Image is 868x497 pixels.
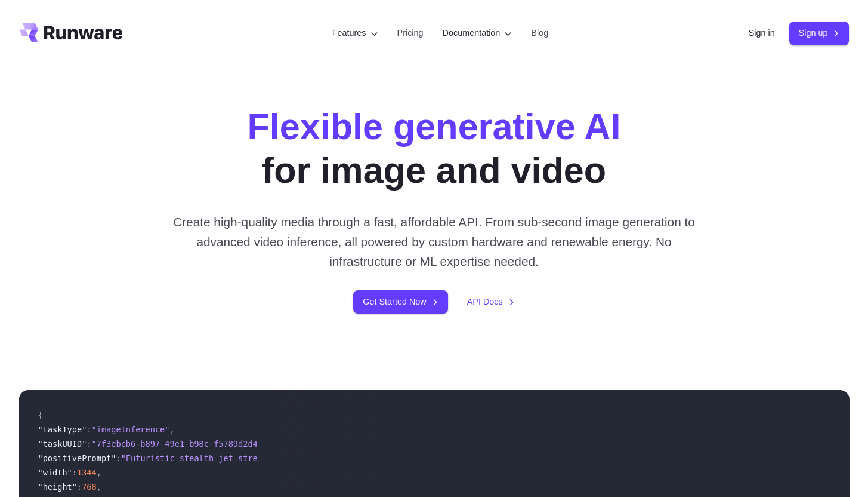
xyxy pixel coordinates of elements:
[92,439,277,449] span: "7f3ebcb6-b897-49e1-b98c-f5789d2d40d7"
[353,290,447,314] a: Get Started Now
[38,468,72,477] span: "width"
[19,23,123,42] a: Go to /
[248,106,621,147] strong: Flexible generative AI
[38,410,43,420] span: {
[169,425,174,434] span: ,
[531,26,548,40] a: Blog
[87,425,91,434] span: :
[332,26,378,40] label: Features
[87,439,91,449] span: :
[443,26,512,40] label: Documentation
[38,453,116,463] span: "positivePrompt"
[116,453,121,463] span: :
[77,482,82,492] span: :
[397,26,424,40] a: Pricing
[121,453,566,463] span: "Futuristic stealth jet streaking through a neon-lit cityscape with glowing purple exhaust"
[97,468,101,477] span: ,
[92,425,170,434] span: "imageInference"
[77,468,97,477] span: 1344
[97,482,101,492] span: ,
[38,425,87,434] span: "taskType"
[72,468,77,477] span: :
[168,212,700,272] p: Create high-quality media through a fast, affordable API. From sub-second image generation to adv...
[38,482,77,492] span: "height"
[82,482,97,492] span: 768
[38,439,87,449] span: "taskUUID"
[789,22,850,45] a: Sign up
[248,105,621,193] h1: for image and video
[467,295,515,309] a: API Docs
[749,26,775,40] a: Sign in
